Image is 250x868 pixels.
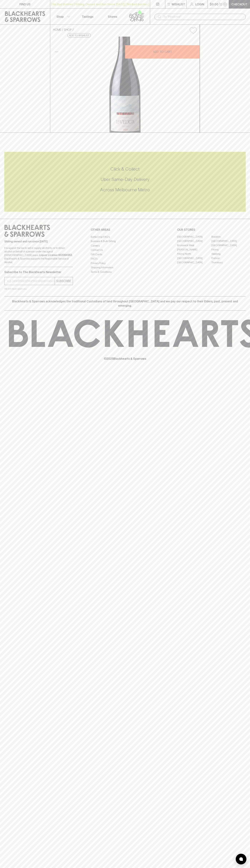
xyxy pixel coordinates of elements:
p: Checkout [231,2,247,6]
a: FAQ's [91,257,159,261]
p: ADD TO CART [153,50,172,54]
a: Braddon [211,235,246,239]
p: SUBSCRIBE [56,279,71,283]
p: It is against the law to sell or supply alcohol to, or to obtain alcohol on behalf of a person un... [4,246,73,264]
a: Tastings [75,9,100,24]
a: Careers [91,243,159,248]
p: Wishlist [172,2,185,6]
a: SHOP [64,28,72,31]
p: 0 [224,3,226,5]
p: Sibling owned and run since [DATE] [4,240,73,243]
img: 41567.png [50,37,200,133]
button: Add to wishlist [188,26,198,35]
h5: Uber Same-Day Delivery [4,176,246,182]
a: Brunswick West [177,243,211,248]
a: [GEOGRAPHIC_DATA] [177,239,211,243]
p: Shop [56,14,64,19]
p: OTHER AREAS [91,228,159,232]
a: Fitzroy [211,248,246,252]
a: Shipping Information [91,265,159,270]
h5: Across Melbourne Metro [4,187,246,193]
input: Try "Pinot noir" [163,14,243,20]
a: [GEOGRAPHIC_DATA] [177,260,211,265]
div: Call to action block [4,152,246,212]
p: OUR STORES [177,228,246,232]
a: Geelong [211,252,246,256]
a: Thornbury [211,260,246,265]
a: [GEOGRAPHIC_DATA] [177,256,211,260]
p: We will never spam you [4,287,73,291]
a: Bottle Drop FAQ's [91,235,159,239]
button: Add to wishlist [67,33,91,38]
a: [GEOGRAPHIC_DATA] [211,239,246,243]
a: [GEOGRAPHIC_DATA] [177,235,211,239]
p: Stores [108,14,117,19]
button: SUBSCRIBE [55,277,73,285]
p: Subscribe to The Blackhearts Newsletter [4,270,73,274]
a: HOME [53,28,61,31]
p: $0.00 [210,2,218,6]
p: FIND US [19,2,31,6]
img: bubble-icon [239,857,243,861]
a: Terms & Conditions [91,270,159,274]
h5: Click & Collect [4,166,246,172]
p: Blackhearts & Sparrows acknowledges the traditional Custodians of land throughout [GEOGRAPHIC_DAT... [7,299,243,308]
button: ADD TO CART [125,45,200,59]
button: Shop [50,9,75,24]
a: Contact Us [91,248,159,252]
a: Fitzroy North [177,252,211,256]
a: Stores [100,9,125,24]
p: Login [195,2,204,6]
input: e.g. jane@blackheartsandsparrows.com.au [7,278,55,284]
p: Tastings [82,14,93,19]
a: Business & Bulk Gifting [91,239,159,243]
a: [PERSON_NAME] [177,248,211,252]
strong: Liquor License #32064953 [39,254,72,256]
a: [GEOGRAPHIC_DATA] [211,243,246,248]
a: Gift Cards [91,252,159,256]
a: Prahran [211,256,246,260]
a: Privacy Policy [91,261,159,265]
